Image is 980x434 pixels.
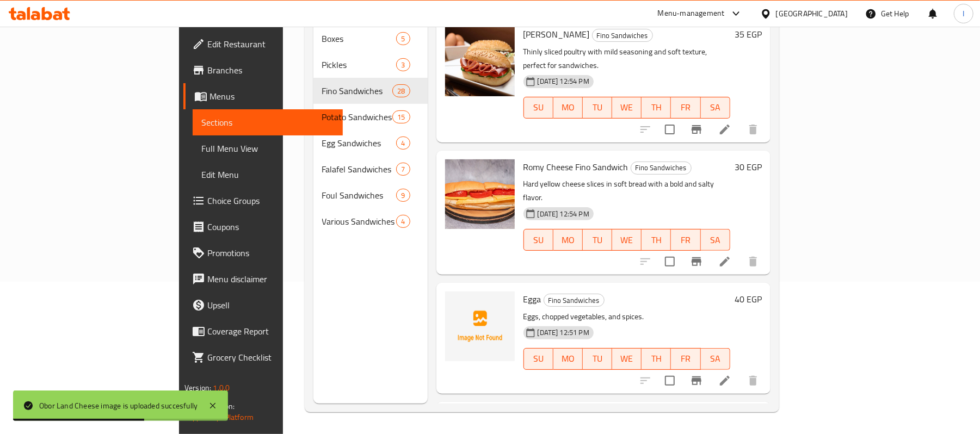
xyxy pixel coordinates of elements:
[683,116,710,142] button: Branch-specific-item
[322,215,397,228] div: Various Sandwiches
[207,351,334,364] span: Grocery Checklist
[322,137,397,150] span: Egg Sandwiches
[183,240,343,266] a: Promotions
[445,159,515,229] img: Romy Cheese Fino Sandwich
[587,232,608,248] span: TU
[209,90,334,103] span: Menus
[313,182,428,208] div: Foul Sandwiches9
[393,112,409,122] span: 15
[671,97,700,119] button: FR
[587,100,608,115] span: TU
[740,116,766,142] button: delete
[683,249,710,275] button: Branch-specific-item
[322,32,397,45] span: Boxes
[735,292,762,307] h6: 40 EGP
[445,292,515,361] img: Egga
[201,116,334,129] span: Sections
[593,29,652,42] span: Fino Sandwiches
[201,168,334,181] span: Edit Menu
[207,272,334,286] span: Menu disclaimer
[735,27,762,42] h6: 35 EGP
[671,229,700,251] button: FR
[675,100,696,115] span: FR
[558,100,578,115] span: MO
[39,400,198,412] div: Obor Land Cheese image is uploaded succesfully
[183,57,343,83] a: Branches
[718,374,731,387] a: Edit menu item
[313,130,428,156] div: Egg Sandwiches4
[592,29,653,42] div: Fino Sandwiches
[397,60,409,70] span: 3
[631,162,691,174] span: Fino Sandwiches
[583,348,612,370] button: TU
[322,110,393,123] span: Potato Sandwiches
[207,299,334,312] span: Upsell
[735,159,762,175] h6: 30 EGP
[396,215,410,228] div: items
[523,159,628,175] span: Romy Cheese Fino Sandwich
[658,7,725,20] div: Menu-management
[544,294,604,307] span: Fino Sandwiches
[207,246,334,259] span: Promotions
[701,229,730,251] button: SA
[646,100,667,115] span: TH
[207,220,334,233] span: Coupons
[183,318,343,344] a: Coverage Report
[963,8,964,20] span: I
[544,294,605,307] div: Fino Sandwiches
[587,351,608,367] span: TU
[646,351,667,367] span: TH
[313,21,428,239] nav: Menu sections
[705,232,726,248] span: SA
[201,142,334,155] span: Full Menu View
[397,138,409,148] span: 4
[718,255,731,268] a: Edit menu item
[558,351,578,367] span: MO
[183,188,343,214] a: Choice Groups
[313,208,428,234] div: Various Sandwiches4
[183,266,343,292] a: Menu disclaimer
[397,190,409,201] span: 9
[393,86,409,96] span: 28
[523,310,730,324] p: Eggs, chopped vegetables, and spices.
[671,348,700,370] button: FR
[675,232,696,248] span: FR
[701,348,730,370] button: SA
[523,348,553,370] button: SU
[523,177,730,204] p: Hard yellow cheese slices in soft bread with a bold and salty flavor.
[392,84,410,97] div: items
[207,194,334,207] span: Choice Groups
[553,229,583,251] button: MO
[523,45,730,72] p: Thinly sliced poultry with mild seasoning and soft texture, perfect for sandwiches.
[642,348,671,370] button: TH
[740,249,766,275] button: delete
[193,135,343,162] a: Full Menu View
[523,26,590,42] span: [PERSON_NAME]
[705,100,726,115] span: SA
[313,156,428,182] div: Falafel Sandwiches7
[207,325,334,338] span: Coverage Report
[675,351,696,367] span: FR
[397,164,409,175] span: 7
[313,78,428,104] div: Fino Sandwiches28
[193,109,343,135] a: Sections
[553,97,583,119] button: MO
[776,8,848,20] div: [GEOGRAPHIC_DATA]
[322,84,393,97] span: Fino Sandwiches
[528,232,549,248] span: SU
[523,291,541,307] span: Egga
[397,216,409,227] span: 4
[397,34,409,44] span: 5
[528,100,549,115] span: SU
[658,118,681,141] span: Select to update
[705,351,726,367] span: SA
[631,162,692,175] div: Fino Sandwiches
[612,97,642,119] button: WE
[523,97,553,119] button: SU
[313,104,428,130] div: Potato Sandwiches15
[533,327,594,338] span: [DATE] 12:51 PM
[701,97,730,119] button: SA
[683,368,710,394] button: Branch-specific-item
[617,100,637,115] span: WE
[612,229,642,251] button: WE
